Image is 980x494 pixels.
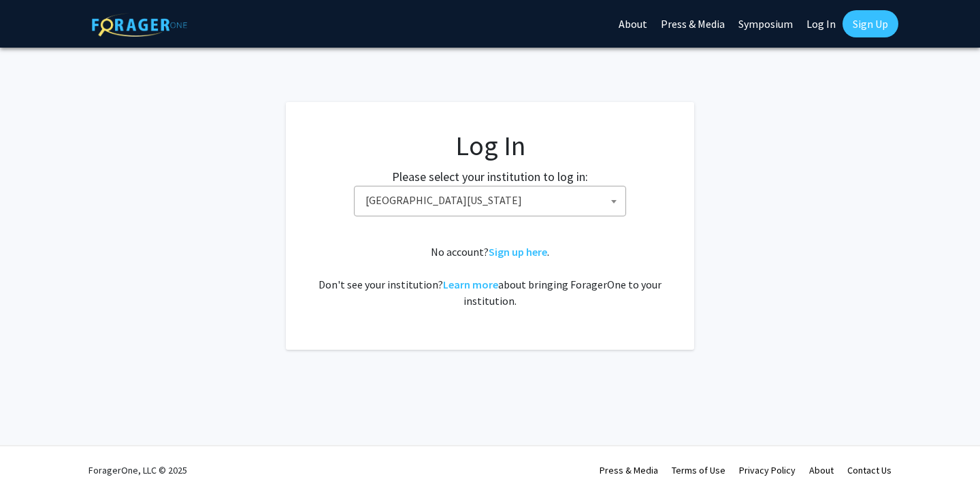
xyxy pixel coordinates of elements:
a: Press & Media [600,464,658,476]
a: Contact Us [847,464,892,476]
span: University of Maryland [360,186,625,214]
a: Learn more about bringing ForagerOne to your institution [443,278,498,291]
span: University of Maryland [354,186,626,216]
iframe: Chat [10,433,58,484]
div: ForagerOne, LLC © 2025 [88,446,187,494]
a: Privacy Policy [739,464,796,476]
div: No account? . Don't see your institution? about bringing ForagerOne to your institution. [313,244,667,309]
label: Please select your institution to log in: [392,167,588,186]
a: Sign Up [843,10,898,37]
img: ForagerOne Logo [92,13,187,37]
a: About [809,464,834,476]
a: Sign up here [489,245,547,259]
h1: Log In [313,129,667,162]
a: Terms of Use [672,464,725,476]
